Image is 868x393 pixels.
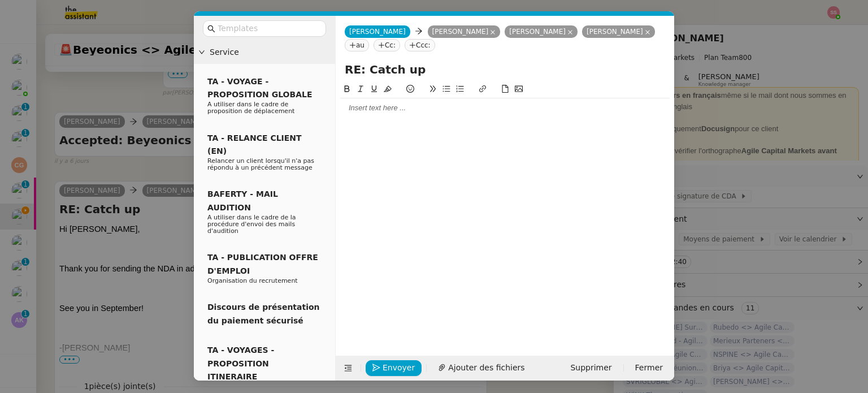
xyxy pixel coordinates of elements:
button: Ajouter des fichiers [431,360,531,376]
button: Fermer [628,360,670,376]
nz-tag: Ccc: [405,39,435,51]
span: Discours de présentation du paiement sécurisé [207,303,320,325]
span: TA - PUBLICATION OFFRE D'EMPLOI [207,253,318,275]
span: Fermer [635,361,663,374]
span: Supprimer [570,361,611,374]
span: Service [210,46,331,59]
nz-tag: [PERSON_NAME] [582,25,655,38]
span: Ajouter des fichiers [448,361,524,374]
span: BAFERTY - MAIL AUDITION [207,189,278,211]
span: TA - RELANCE CLIENT (EN) [207,133,302,156]
span: Organisation du recrutement [207,277,298,284]
nz-tag: [PERSON_NAME] [428,25,501,38]
span: TA - VOYAGES - PROPOSITION ITINERAIRE [207,346,274,381]
nz-tag: Cc: [374,39,400,51]
nz-tag: [PERSON_NAME] [505,25,578,38]
div: Service [194,41,335,63]
span: A utiliser dans le cadre de proposition de déplacement [207,101,294,115]
nz-tag: au [345,39,369,51]
button: Envoyer [366,360,422,376]
span: [PERSON_NAME] [349,28,406,36]
span: A utiliser dans le cadre de la procédure d'envoi des mails d'audition [207,214,296,235]
span: TA - VOYAGE - PROPOSITION GLOBALE [207,77,312,99]
input: Templates [218,22,319,35]
span: Envoyer [383,361,415,374]
span: Relancer un client lorsqu'il n'a pas répondu à un précédent message [207,157,314,171]
button: Supprimer [563,360,618,376]
input: Subject [345,61,665,78]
